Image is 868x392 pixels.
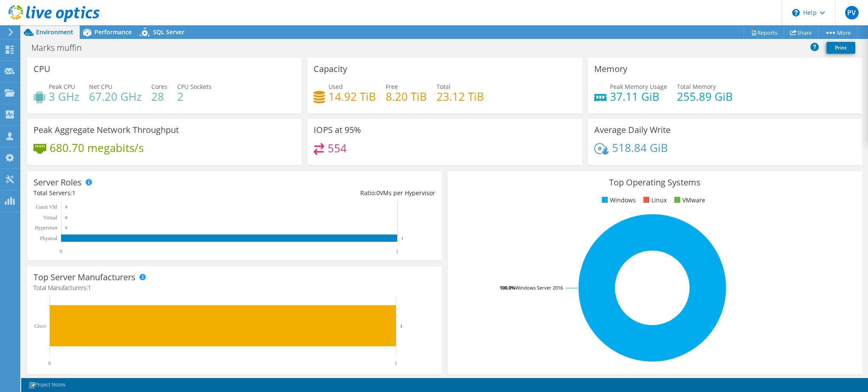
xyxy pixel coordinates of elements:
[641,196,667,205] li: Linux
[177,83,211,91] span: CPU Sockets
[386,83,398,91] span: Free
[33,283,435,293] h4: Total Manufacturers:
[65,215,67,220] text: 0
[33,273,136,282] h3: Top Server Manufacturers
[454,178,856,187] h3: Top Operating Systems
[610,83,667,91] span: Peak Memory Usage
[515,284,563,291] tspan: Windows Server 2016
[23,380,71,390] a: Project Notes
[28,43,95,52] h1: Marks muffin
[376,189,380,197] span: 0
[677,83,716,91] span: Total Memory
[35,225,58,231] text: Hypervisor
[784,26,818,39] a: Share
[818,26,857,39] a: More
[395,360,397,366] text: 1
[89,83,112,91] span: Net CPU
[65,205,67,209] text: 0
[612,143,668,152] h4: 518.84 GiB
[33,64,50,74] h3: CPU
[386,92,427,101] h4: 8.20 TiB
[792,9,800,17] svg: \n
[151,83,167,91] span: Cores
[95,28,132,36] span: Performance
[60,248,62,254] text: 0
[33,178,82,187] h3: Server Roles
[177,92,211,101] h4: 2
[845,6,859,19] span: PV
[328,92,376,101] h4: 14.92 TiB
[677,92,733,101] h4: 255.89 GiB
[600,196,636,205] li: Windows
[401,236,403,240] text: 1
[151,92,167,101] h4: 28
[33,188,234,198] div: Total Servers:
[328,144,347,153] h4: 554
[43,215,58,221] text: Virtual
[610,92,667,101] h4: 37.11 GiB
[594,125,670,135] h3: Average Daily Write
[36,28,73,36] span: Environment
[89,92,142,101] h4: 67.20 GHz
[400,323,403,329] text: 1
[40,235,57,241] text: Physical
[437,83,451,91] span: Total
[49,83,75,91] span: Peak CPU
[36,204,57,210] text: Guest VM
[65,226,67,230] text: 0
[72,189,75,197] span: 1
[826,42,855,54] a: Print
[314,64,347,74] h3: Capacity
[743,26,784,39] a: Reports
[234,188,435,198] div: Ratio: VMs per Hypervisor
[594,64,627,74] h3: Memory
[88,284,91,292] span: 1
[34,323,46,329] text: Cisco
[396,248,398,254] text: 1
[48,360,51,366] text: 0
[153,28,184,36] span: SQL Server
[437,92,484,101] h4: 23.12 TiB
[500,284,515,291] tspan: 100.0%
[49,92,79,101] h4: 3 GHz
[314,125,361,135] h3: IOPS at 95%
[50,143,144,152] h4: 680.70 megabits/s
[328,83,343,91] span: Used
[33,125,179,135] h3: Peak Aggregate Network Throughput
[672,196,705,205] li: VMware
